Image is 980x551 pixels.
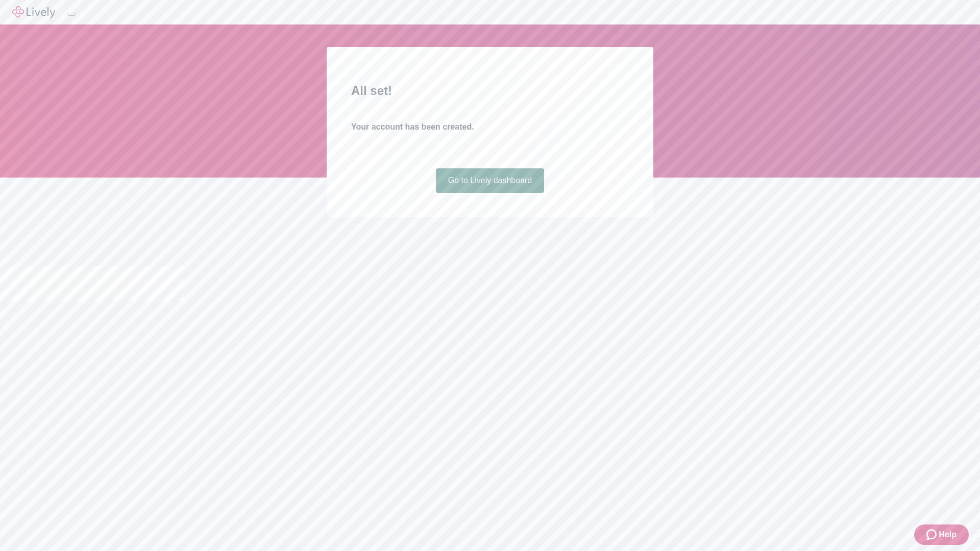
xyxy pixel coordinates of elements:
[351,121,629,133] h4: Your account has been created.
[12,6,55,18] img: Lively
[436,168,545,193] a: Go to Lively dashboard
[939,529,957,541] span: Help
[914,524,969,545] button: Zendesk support iconHelp
[926,529,939,541] svg: Zendesk support icon
[67,13,76,16] button: Log out
[351,82,629,100] h2: All set!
